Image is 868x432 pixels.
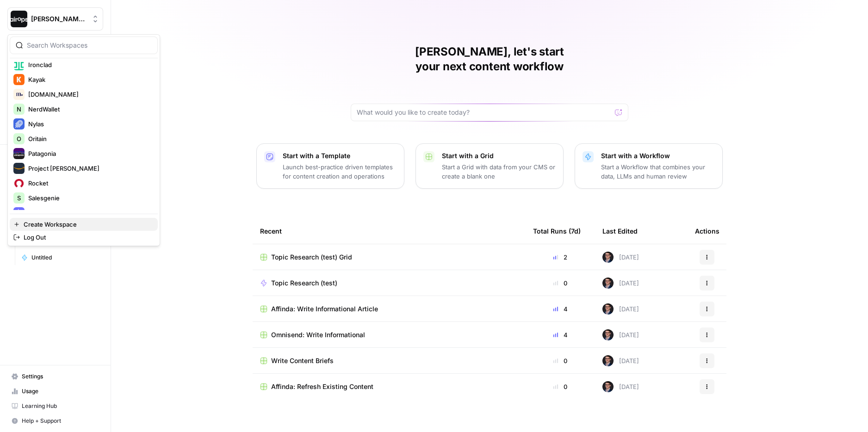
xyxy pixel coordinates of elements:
[351,44,628,74] h1: [PERSON_NAME], let's start your next content workflow
[415,143,564,189] button: Start with a GridStart a Grid with data from your CMS or create a blank one
[602,278,614,289] img: ldmwv53b2lcy2toudj0k1c5n5o6j
[31,253,99,262] span: Untitled
[602,381,614,392] img: ldmwv53b2lcy2toudj0k1c5n5o6j
[533,253,588,262] div: 2
[271,253,352,262] span: Topic Research (test) Grid
[533,382,588,391] div: 0
[13,148,25,159] img: Patagonia Logo
[28,60,150,69] span: Ironclad
[260,278,518,288] a: Topic Research (test)
[28,149,150,158] span: Patagonia
[602,303,639,315] div: [DATE]
[28,90,150,99] span: [DOMAIN_NAME]
[602,329,614,340] img: ldmwv53b2lcy2toudj0k1c5n5o6j
[28,208,150,217] span: September Cohort
[22,372,99,381] span: Settings
[17,105,21,114] span: N
[13,59,25,70] img: Ironclad Logo
[7,34,160,246] div: Workspace: Dille-Sandbox
[13,163,25,174] img: Project Kuiper Logo
[17,250,103,265] a: Untitled
[271,330,365,339] span: Omnisend: Write Informational
[28,105,150,114] span: NerdWallet
[260,218,518,244] div: Recent
[602,252,639,263] div: [DATE]
[28,193,150,203] span: Salesgenie
[22,417,99,425] span: Help + Support
[533,330,588,339] div: 4
[601,162,715,181] p: Start a Workflow that combines your data, LLMs and human review
[256,143,404,189] button: Start with a TemplateLaunch best-practice driven templates for content creation and operations
[602,355,614,366] img: ldmwv53b2lcy2toudj0k1c5n5o6j
[602,218,638,244] div: Last Edited
[533,278,588,288] div: 0
[442,151,556,160] p: Start with a Grid
[602,278,639,289] div: [DATE]
[17,193,21,203] span: S
[28,164,150,173] span: Project [PERSON_NAME]
[17,134,21,143] span: O
[271,304,378,314] span: Affinda: Write Informational Article
[24,233,150,242] span: Log Out
[31,14,87,24] span: [PERSON_NAME]-Sandbox
[601,151,715,160] p: Start with a Workflow
[602,329,639,340] div: [DATE]
[7,369,103,384] a: Settings
[10,231,158,244] a: Log Out
[27,41,152,50] input: Search Workspaces
[7,399,103,413] a: Learning Hub
[271,382,373,391] span: Affinda: Refresh Existing Content
[11,11,27,27] img: Dille-Sandbox Logo
[10,218,158,231] a: Create Workspace
[13,178,25,189] img: Rocket Logo
[28,119,150,129] span: Nylas
[13,89,25,100] img: Match.com Logo
[260,253,518,262] a: Topic Research (test) Grid
[271,278,337,288] span: Topic Research (test)
[13,118,25,130] img: Nylas Logo
[28,75,150,84] span: Kayak
[28,134,150,143] span: Oritain
[13,207,25,218] img: September Cohort Logo
[442,162,556,181] p: Start a Grid with data from your CMS or create a blank one
[260,330,518,339] a: Omnisend: Write Informational
[575,143,723,189] button: Start with a WorkflowStart a Workflow that combines your data, LLMs and human review
[7,413,103,428] button: Help + Support
[24,220,150,229] span: Create Workspace
[22,387,99,395] span: Usage
[13,74,25,85] img: Kayak Logo
[260,356,518,365] a: Write Content Briefs
[357,108,611,117] input: What would you like to create today?
[533,218,581,244] div: Total Runs (7d)
[7,384,103,399] a: Usage
[283,162,397,181] p: Launch best-practice driven templates for content creation and operations
[602,252,614,263] img: ldmwv53b2lcy2toudj0k1c5n5o6j
[602,381,639,392] div: [DATE]
[260,382,518,391] a: Affinda: Refresh Existing Content
[602,355,639,366] div: [DATE]
[260,304,518,314] a: Affinda: Write Informational Article
[283,151,397,160] p: Start with a Template
[271,356,334,365] span: Write Content Briefs
[533,356,588,365] div: 0
[533,304,588,314] div: 4
[7,7,103,31] button: Workspace: Dille-Sandbox
[602,303,614,315] img: ldmwv53b2lcy2toudj0k1c5n5o6j
[22,402,99,410] span: Learning Hub
[28,179,150,188] span: Rocket
[695,218,719,244] div: Actions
